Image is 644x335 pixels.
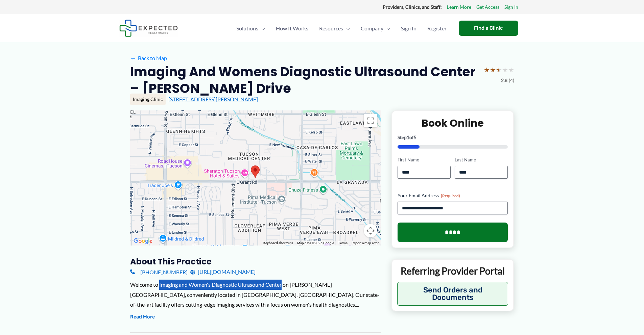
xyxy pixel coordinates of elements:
label: Last Name [455,157,508,163]
nav: Primary Site Navigation [231,17,452,40]
a: Learn More [447,3,471,11]
span: Register [427,17,447,40]
a: Sign In [504,3,518,11]
a: Find a Clinic [459,21,518,36]
span: How It Works [276,17,308,40]
strong: Providers, Clinics, and Staff: [383,4,442,10]
p: Step of [398,135,508,140]
a: ←Back to Map [130,53,167,63]
a: Terms (opens in new tab) [338,241,348,245]
label: First Name [398,157,451,163]
span: Map data ©2025 Google [297,241,334,245]
a: How It Works [270,17,314,40]
a: Get Access [476,3,499,11]
span: Menu Toggle [383,17,390,40]
span: ★ [508,63,514,76]
button: Read More [130,313,155,321]
span: (Required) [441,193,460,198]
img: Google [132,237,154,246]
span: 5 [414,134,416,140]
img: Expected Healthcare Logo - side, dark font, small [119,20,178,37]
a: SolutionsMenu Toggle [231,17,270,40]
button: Map camera controls [364,224,377,237]
h3: About this practice [130,256,381,267]
div: Welcome to Imaging and Women's Diagnostic Ultrasound Center on [PERSON_NAME][GEOGRAPHIC_DATA], co... [130,280,381,310]
label: Your Email Address [398,192,508,199]
p: Referring Provider Portal [397,265,508,277]
a: [STREET_ADDRESS][PERSON_NAME] [168,96,258,102]
span: ★ [496,63,502,76]
a: Sign In [396,17,422,40]
span: ← [130,55,137,61]
div: Imaging Clinic [130,94,166,105]
button: Toggle fullscreen view [364,114,377,127]
span: ★ [502,63,508,76]
span: Menu Toggle [343,17,350,40]
span: 1 [407,134,409,140]
a: ResourcesMenu Toggle [314,17,355,40]
span: 2.8 [501,76,507,85]
a: [PHONE_NUMBER] [130,267,188,277]
a: Open this area in Google Maps (opens a new window) [132,237,154,246]
span: Resources [319,17,343,40]
h2: Imaging and Womens Diagnostic Ultrasound Center – [PERSON_NAME] Drive [130,63,478,97]
a: Report a map error [352,241,379,245]
span: ★ [490,63,496,76]
a: Register [422,17,452,40]
a: CompanyMenu Toggle [355,17,396,40]
span: (4) [509,76,514,85]
button: Keyboard shortcuts [263,241,293,246]
h2: Book Online [398,117,508,130]
a: [URL][DOMAIN_NAME] [190,267,256,277]
span: ★ [484,63,490,76]
button: Send Orders and Documents [397,282,508,306]
span: Company [361,17,383,40]
span: Solutions [236,17,258,40]
span: Sign In [401,17,416,40]
span: Menu Toggle [258,17,265,40]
